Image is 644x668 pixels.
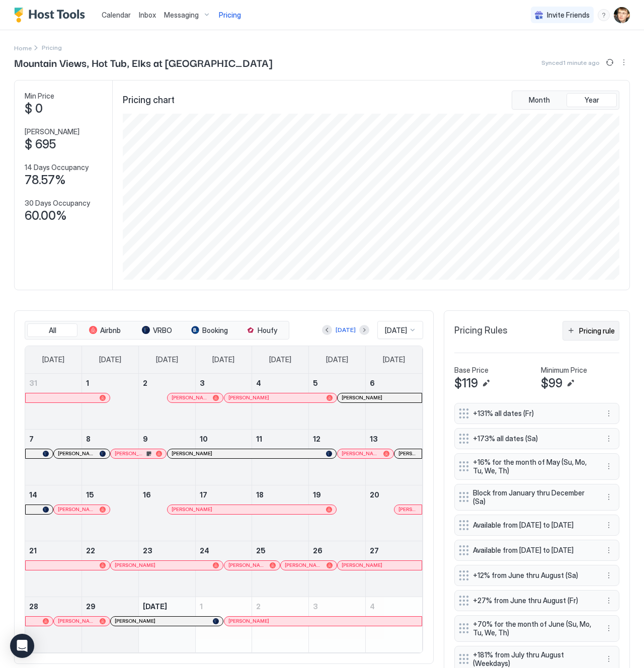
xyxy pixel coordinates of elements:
a: October 3, 2025 [309,597,365,616]
div: +12% from June thru August (Sa) menu [454,565,619,586]
button: More options [603,407,615,420]
td: September 14, 2025 [25,485,82,541]
div: menu [603,595,615,607]
a: September 16, 2025 [139,485,195,504]
span: 13 [370,435,378,443]
a: September 25, 2025 [252,541,308,560]
div: [PERSON_NAME] [342,450,389,457]
div: [PERSON_NAME] [115,450,162,457]
div: [PERSON_NAME] [115,618,219,624]
span: [PERSON_NAME] [115,618,155,624]
span: Calendar [102,11,131,19]
td: September 7, 2025 [25,429,82,485]
span: 2 [143,379,147,387]
div: menu [603,544,615,556]
a: September 30, 2025 [139,597,195,616]
td: September 15, 2025 [82,485,139,541]
span: 7 [29,435,34,443]
span: 6 [370,379,375,387]
span: 16 [143,490,151,499]
div: [PERSON_NAME] [172,506,332,513]
button: More options [603,622,615,634]
div: menu [603,460,615,472]
span: 1 [200,602,203,611]
button: [DATE] [334,324,357,336]
td: September 29, 2025 [82,597,139,652]
td: September 26, 2025 [309,541,366,597]
a: Sunday [32,346,74,373]
button: More options [618,56,630,68]
button: Next month [359,325,369,335]
a: Wednesday [202,346,245,373]
div: tab-group [25,321,289,340]
span: [PERSON_NAME] [285,562,322,568]
div: Open Intercom Messenger [10,634,34,658]
a: September 9, 2025 [139,430,195,448]
td: September 25, 2025 [252,541,309,597]
a: Inbox [139,10,156,20]
span: [DATE] [42,355,64,364]
span: [PERSON_NAME] [342,450,379,457]
td: October 3, 2025 [309,597,366,652]
a: Host Tools Logo [14,8,90,23]
span: [PERSON_NAME] [228,618,269,624]
div: +27% from June thru August (Fr) menu [454,590,619,611]
a: September 14, 2025 [25,485,82,504]
div: [PERSON_NAME] [228,562,276,568]
a: October 2, 2025 [252,597,308,616]
span: 4 [370,602,375,611]
span: +181% from July thru August (Weekdays) [473,650,593,668]
div: [PERSON_NAME] [58,450,105,457]
a: September 22, 2025 [82,541,138,560]
a: September 7, 2025 [25,430,82,448]
a: Monday [89,346,131,373]
span: 78.57% [25,173,66,188]
span: Home [14,44,32,52]
button: More options [603,491,615,503]
button: Houfy [236,323,287,338]
a: September 5, 2025 [309,374,365,392]
div: menu [603,433,615,445]
td: September 10, 2025 [195,429,252,485]
span: 27 [370,546,379,555]
span: Messaging [164,11,199,20]
span: [PERSON_NAME] [342,562,382,568]
button: More options [603,460,615,472]
span: 29 [86,602,96,611]
span: [DATE] [326,355,348,364]
span: 25 [256,546,266,555]
div: menu [603,622,615,634]
span: [DATE] [269,355,291,364]
button: Previous month [322,325,332,335]
span: 21 [29,546,37,555]
span: [PERSON_NAME] [228,562,266,568]
div: +131% all dates (Fr) menu [454,403,619,424]
span: 9 [143,435,148,443]
span: 8 [86,435,91,443]
span: [DATE] [156,355,178,364]
span: 24 [200,546,209,555]
button: More options [603,544,615,556]
a: September 23, 2025 [139,541,195,560]
span: 20 [370,490,379,499]
div: menu [603,491,615,503]
a: September 3, 2025 [196,374,252,392]
span: Year [585,96,599,105]
span: [PERSON_NAME] [342,394,382,401]
span: +173% all dates (Sa) [473,434,593,443]
span: 26 [313,546,323,555]
span: [PERSON_NAME] [58,506,95,513]
td: September 23, 2025 [138,541,195,597]
div: tab-group [512,91,619,110]
a: Calendar [102,10,131,20]
a: September 6, 2025 [366,374,422,392]
span: $99 [541,376,562,391]
span: [DATE] [385,326,407,335]
button: More options [603,519,615,531]
span: [PERSON_NAME] [172,394,209,401]
span: 3 [313,602,318,611]
span: 30 Days Occupancy [25,199,90,208]
a: September 26, 2025 [309,541,365,560]
span: 12 [313,435,320,443]
td: September 16, 2025 [138,485,195,541]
